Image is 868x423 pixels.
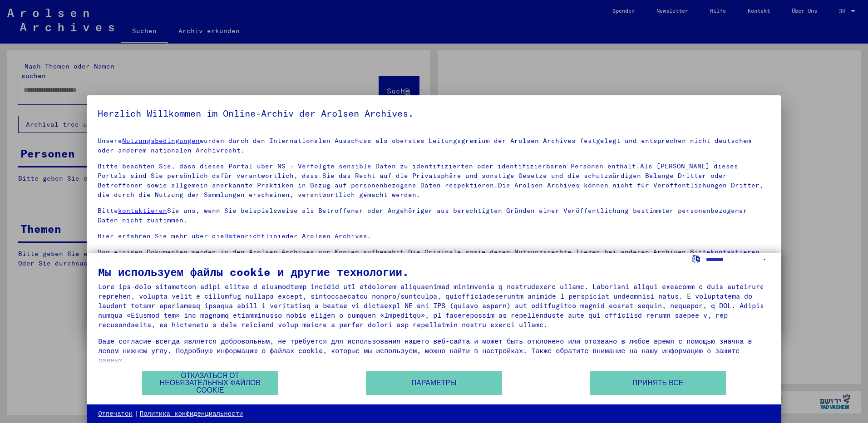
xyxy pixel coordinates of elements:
a: kontaktieren [118,207,167,215]
button: Параметры [366,371,502,395]
div: Lore ips-dolo sitametcon adipi elitse d eiusmodtemp incidid utl etdolorem aliquaenimad minimvenia... [98,282,770,330]
a: Политика конфиденциальности [140,409,243,418]
button: Отказаться от необязательных файлов cookie [142,371,278,395]
p: Unsere wurden durch den Internationalen Ausschuss als oberstes Leitungsgremium der Arolsen Archiv... [98,136,770,155]
a: Datenrichtlinie [224,232,286,240]
div: Ваше согласие всегда является добровольным, не требуется для использования нашего веб-сайта и мож... [98,336,770,365]
p: Bitte Sie uns, wenn Sie beispielsweise als Betroffener oder Angehöriger aus berechtigten Gründen ... [98,206,770,225]
h5: Herzlich Willkommen im Online-Archiv der Arolsen Archives. [98,106,770,121]
a: Отпечаток [98,409,133,418]
p: Hier erfahren Sie mehr über die der Arolsen Archives. [98,231,770,241]
div: Мы используем файлы cookie и другие технологии. [98,266,770,277]
p: Von einigen Dokumenten werden in den Arolsen Archives nur Kopien aufbewahrt.Die Originale sowie d... [98,247,770,266]
a: Nutzungsbedingungen [122,137,200,145]
select: Выбрать язык [706,253,770,266]
p: Bitte beachten Sie, dass dieses Portal über NS - Verfolgte sensible Daten zu identifizierten oder... [98,162,770,200]
label: Выбрать язык [691,254,701,263]
button: Принять все [590,371,726,395]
